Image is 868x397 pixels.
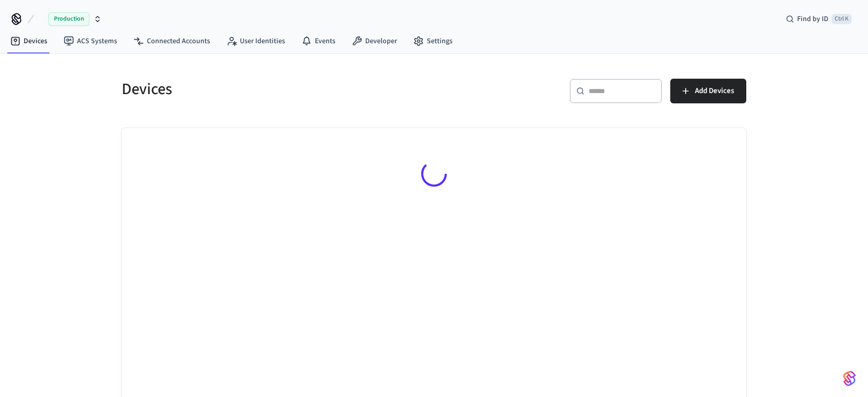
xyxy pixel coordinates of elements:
[48,12,89,26] span: Production
[344,32,405,50] a: Developer
[2,32,55,50] a: Devices
[125,32,218,50] a: Connected Accounts
[55,32,125,50] a: ACS Systems
[670,79,746,103] button: Add Devices
[405,32,461,50] a: Settings
[778,10,860,28] div: Find by IDCtrl K
[843,370,856,387] img: SeamLogoGradient.69752ec5.svg
[122,79,428,100] h5: Devices
[797,14,828,24] span: Find by ID
[218,32,293,50] a: User Identities
[832,14,852,24] span: Ctrl K
[695,84,734,98] span: Add Devices
[293,32,344,50] a: Events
